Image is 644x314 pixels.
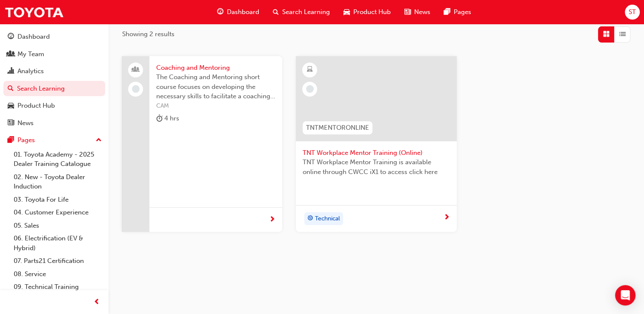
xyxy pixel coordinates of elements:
button: DashboardMy TeamAnalyticsSearch LearningProduct HubNews [3,27,105,132]
span: duration-icon [156,113,163,124]
span: up-icon [96,135,102,146]
a: News [3,115,105,131]
span: Technical [315,214,340,224]
span: pages-icon [8,137,14,144]
span: news-icon [8,120,14,127]
span: news-icon [404,7,411,17]
div: Product Hub [17,101,55,111]
span: News [414,7,430,17]
span: chart-icon [8,68,14,75]
span: Showing 2 results [122,29,175,39]
span: next-icon [269,216,275,224]
span: ST [629,7,636,17]
a: Analytics [3,63,105,79]
div: 4 hrs [156,113,179,124]
span: learningRecordVerb_NONE-icon [132,85,140,93]
a: pages-iconPages [437,3,478,21]
span: search-icon [8,85,14,93]
a: 07. Parts21 Certification [10,254,105,268]
span: prev-icon [94,297,100,308]
a: news-iconNews [398,3,437,21]
span: TNT Workplace Mentor Training is available online through CWCC iX1 to access click here [303,157,449,177]
span: target-icon [307,213,313,224]
span: next-icon [444,214,450,222]
span: search-icon [273,7,279,17]
span: List [619,29,626,39]
a: guage-iconDashboard [210,3,266,21]
a: Product Hub [3,98,105,114]
a: 05. Sales [10,219,105,232]
a: Coaching and MentoringThe Coaching and Mentoring short course focuses on developing the necessary... [122,56,282,232]
div: News [17,118,34,128]
div: Analytics [17,66,44,76]
span: learningRecordVerb_NONE-icon [306,85,314,93]
span: Dashboard [227,7,259,17]
a: 02. New - Toyota Dealer Induction [10,171,105,193]
span: guage-icon [217,7,223,17]
a: 09. Technical Training [10,280,105,294]
span: learningResourceType_ELEARNING-icon [307,64,313,75]
button: Pages [3,132,105,148]
span: Grid [603,29,610,39]
a: 08. Service [10,268,105,281]
span: car-icon [343,7,350,17]
button: ST [625,5,640,20]
a: car-iconProduct Hub [337,3,398,21]
a: 04. Customer Experience [10,206,105,219]
span: Coaching and Mentoring [156,63,275,73]
span: TNT Workplace Mentor Training (Online) [303,148,449,158]
div: Pages [17,135,35,145]
div: Dashboard [17,32,50,42]
span: people-icon [8,51,14,58]
span: The Coaching and Mentoring short course focuses on developing the necessary skills to facilitate ... [156,72,275,101]
span: pages-icon [444,7,450,17]
span: car-icon [8,102,14,110]
span: TNTMENTORONLINE [306,123,369,133]
span: Search Learning [282,7,330,17]
a: My Team [3,46,105,62]
span: Product Hub [353,7,391,17]
span: people-icon [133,64,139,75]
span: Pages [454,7,471,17]
a: TNTMENTORONLINETNT Workplace Mentor Training (Online)TNT Workplace Mentor Training is available o... [296,56,456,232]
a: 06. Electrification (EV & Hybrid) [10,232,105,254]
a: Search Learning [3,81,105,97]
a: Dashboard [3,29,105,45]
img: Trak [4,3,64,22]
span: CAM [156,101,275,111]
span: guage-icon [8,33,14,41]
a: search-iconSearch Learning [266,3,337,21]
a: 03. Toyota For Life [10,193,105,206]
div: Open Intercom Messenger [615,285,635,305]
a: 01. Toyota Academy - 2025 Dealer Training Catalogue [10,148,105,171]
div: My Team [17,49,44,59]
